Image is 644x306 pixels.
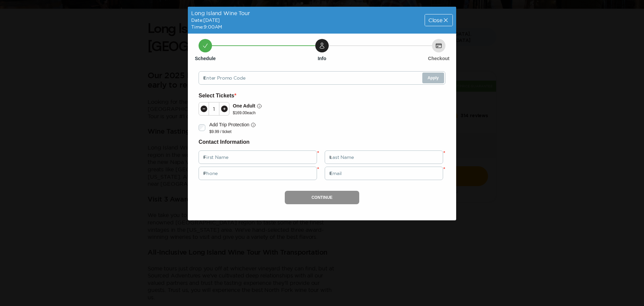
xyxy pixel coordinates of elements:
h6: Info [318,55,326,62]
div: 1 [209,106,219,112]
span: Date: [DATE] [191,17,220,23]
p: One Adult [233,102,255,110]
h6: Schedule [195,55,216,62]
p: $ 169.00 each [233,110,262,116]
h6: Select Tickets [199,91,445,100]
span: Time: 9:00AM [191,24,222,30]
span: Long Island Wine Tour [191,10,250,16]
p: Add Trip Protection [209,121,249,129]
p: $9.99 / ticket [209,129,256,134]
h6: Contact Information [199,138,445,146]
span: Close [428,17,442,23]
h6: Checkout [428,55,449,62]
